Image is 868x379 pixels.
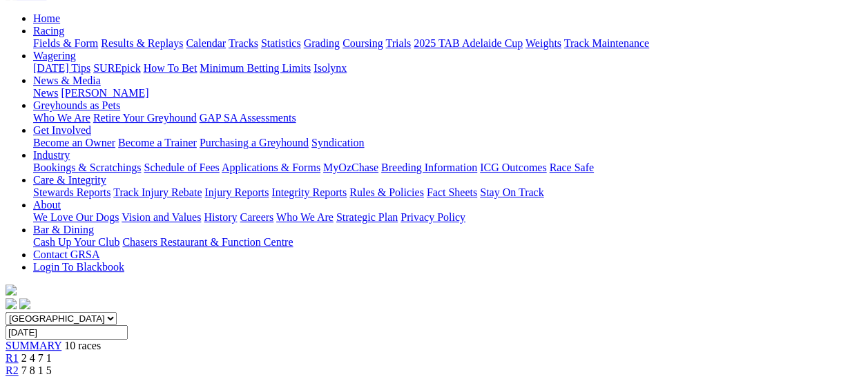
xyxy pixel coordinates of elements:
a: Race Safe [549,162,593,173]
a: Trials [385,37,411,49]
a: Grading [304,37,340,49]
a: Who We Are [33,112,90,124]
a: Injury Reports [204,186,269,198]
a: Get Involved [33,124,91,136]
a: R2 [6,365,19,376]
a: Stewards Reports [33,186,110,198]
a: Industry [33,149,70,161]
div: Care & Integrity [33,186,862,199]
a: Fields & Form [33,37,98,49]
a: Strategic Plan [336,211,398,223]
div: Greyhounds as Pets [33,112,862,124]
a: We Love Our Dogs [33,211,119,223]
a: Syndication [311,137,364,148]
a: Bookings & Scratchings [33,162,141,173]
a: Rules & Policies [349,186,424,198]
div: Bar & Dining [33,236,862,249]
a: GAP SA Assessments [200,112,296,124]
a: Home [33,12,60,24]
a: R1 [6,352,19,364]
a: Contact GRSA [33,249,99,260]
a: [PERSON_NAME] [61,87,148,99]
span: 2 4 7 1 [21,352,52,364]
a: Integrity Reports [271,186,347,198]
a: Vision and Values [122,211,201,223]
a: Track Maintenance [564,37,649,49]
a: News & Media [33,75,101,86]
span: 10 races [64,340,101,351]
div: Wagering [33,62,862,75]
a: History [204,211,237,223]
a: ICG Outcomes [480,162,546,173]
a: Careers [240,211,273,223]
a: Privacy Policy [401,211,465,223]
a: Coursing [343,37,383,49]
a: Cash Up Your Club [33,236,119,248]
a: Statistics [261,37,301,49]
a: SUREpick [93,62,140,74]
a: Schedule of Fees [144,162,219,173]
a: Become an Owner [33,137,115,148]
a: Minimum Betting Limits [200,62,311,74]
a: Racing [33,25,64,37]
span: 7 8 1 5 [21,365,52,376]
a: Wagering [33,50,76,61]
a: Who We Are [276,211,334,223]
div: Racing [33,37,862,50]
a: Isolynx [314,62,347,74]
a: Login To Blackbook [33,261,124,273]
a: Applications & Forms [222,162,320,173]
a: Chasers Restaurant & Function Centre [122,236,293,248]
a: Greyhounds as Pets [33,99,120,111]
div: Industry [33,162,862,174]
a: Results & Replays [101,37,183,49]
div: Get Involved [33,137,862,149]
a: MyOzChase [323,162,378,173]
a: Tracks [229,37,258,49]
a: Become a Trainer [118,137,197,148]
img: facebook.svg [6,298,17,309]
a: How To Bet [144,62,197,74]
a: Weights [525,37,561,49]
div: About [33,211,862,224]
a: About [33,199,61,211]
a: Calendar [186,37,226,49]
a: SUMMARY [6,340,61,351]
input: Select date [6,325,128,340]
a: Retire Your Greyhound [93,112,197,124]
a: Care & Integrity [33,174,106,186]
a: 2025 TAB Adelaide Cup [414,37,523,49]
a: Track Injury Rebate [113,186,202,198]
img: twitter.svg [19,298,30,309]
div: News & Media [33,87,862,99]
a: Fact Sheets [427,186,477,198]
a: Purchasing a Greyhound [200,137,309,148]
a: Stay On Track [480,186,543,198]
a: [DATE] Tips [33,62,90,74]
a: News [33,87,58,99]
a: Bar & Dining [33,224,94,235]
a: Breeding Information [381,162,477,173]
img: logo-grsa-white.png [6,284,17,295]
